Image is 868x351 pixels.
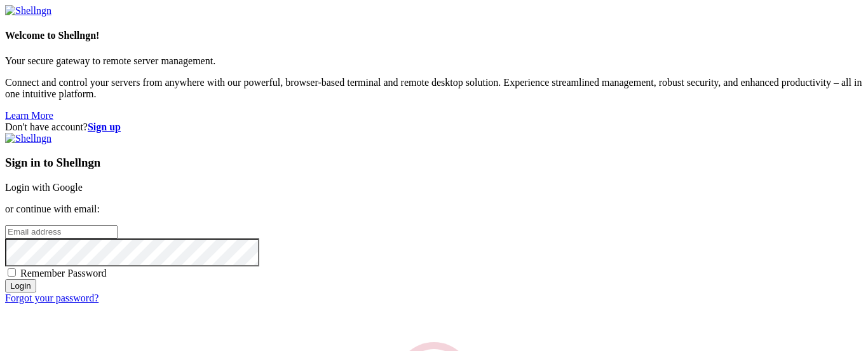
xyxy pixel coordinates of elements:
[8,268,16,277] input: Remember Password
[5,133,51,144] img: Shellngn
[88,121,121,132] a: Sign up
[5,225,118,238] input: Email address
[5,121,863,133] div: Don't have account?
[5,77,863,100] p: Connect and control your servers from anywhere with our powerful, browser-based terminal and remo...
[5,30,863,41] h4: Welcome to Shellngn!
[5,110,53,121] a: Learn More
[5,55,863,67] p: Your secure gateway to remote server management.
[20,268,107,279] span: Remember Password
[5,279,36,292] input: Login
[5,292,98,303] a: Forgot your password?
[5,5,51,17] img: Shellngn
[5,182,83,193] a: Login with Google
[5,203,863,215] p: or continue with email:
[5,156,863,170] h3: Sign in to Shellngn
